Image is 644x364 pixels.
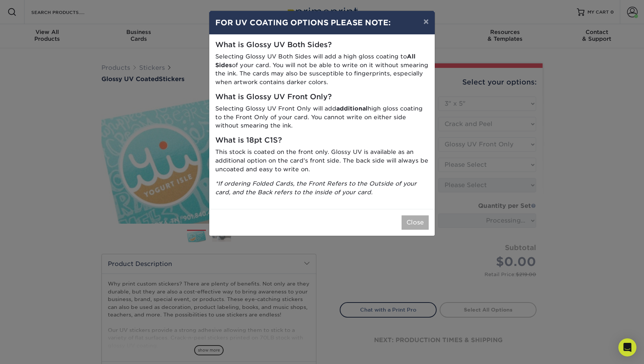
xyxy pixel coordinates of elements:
strong: additional [336,105,368,112]
p: Selecting Glossy UV Both Sides will add a high gloss coating to of your card. You will not be abl... [215,52,429,87]
i: *If ordering Folded Cards, the Front Refers to the Outside of your card, and the Back refers to t... [215,180,417,196]
strong: All Sides [215,53,416,69]
h5: What is Glossy UV Front Only? [215,93,429,101]
h5: What is Glossy UV Both Sides? [215,41,429,49]
p: Selecting Glossy UV Front Only will add high gloss coating to the Front Only of your card. You ca... [215,104,429,130]
p: This stock is coated on the front only. Glossy UV is available as an additional option on the car... [215,148,429,174]
button: × [417,11,435,32]
button: Close [402,215,429,230]
div: Open Intercom Messenger [618,338,636,356]
h4: FOR UV COATING OPTIONS PLEASE NOTE: [215,17,429,28]
h5: What is 18pt C1S? [215,136,429,145]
